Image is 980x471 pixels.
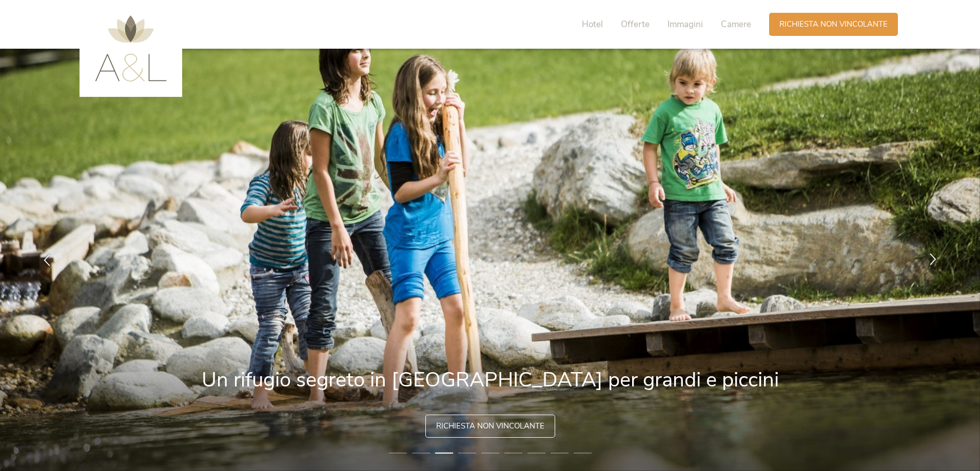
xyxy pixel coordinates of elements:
[779,19,888,30] span: Richiesta non vincolante
[621,18,650,30] span: Offerte
[95,15,167,81] img: AMONTI & LUNARIS Wellnessresort
[436,421,544,432] span: Richiesta non vincolante
[721,18,751,30] span: Camere
[668,18,703,30] span: Immagini
[582,18,603,30] span: Hotel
